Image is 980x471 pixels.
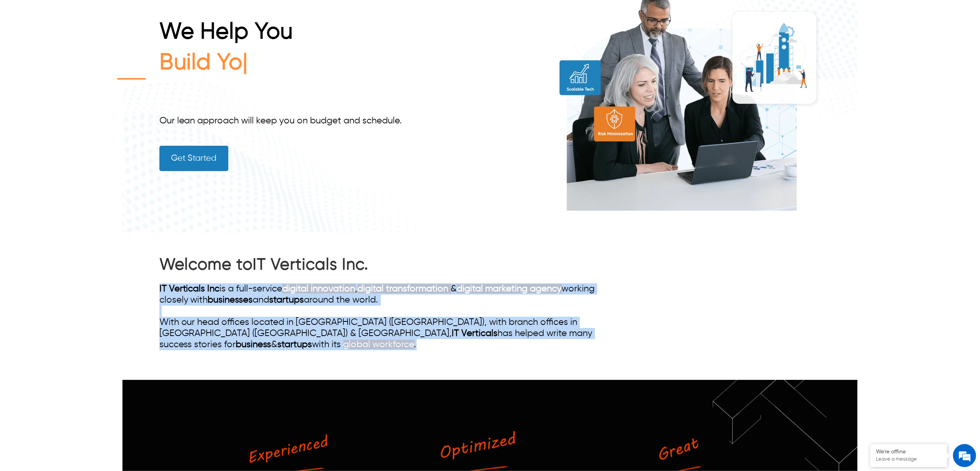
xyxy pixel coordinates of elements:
[159,52,243,74] span: Build Yo
[53,202,59,206] img: salesiqlogo_leal7QplfZFryJ6FIlVepeu7OftD7mt8q6exU6-34PB8prfIgodN67KcxXM9Y7JQ_.png
[113,237,140,247] em: Submit
[457,284,562,293] a: digital marketing agency
[40,43,129,53] div: Leave a message
[236,340,271,349] a: business
[270,295,304,305] a: startups
[159,146,228,171] a: Get Started
[278,340,312,349] a: startups
[159,19,424,50] h1: We Help You
[159,255,623,276] h2: Welcome to
[13,46,32,50] img: logo_Zg8I0qSkbAqR2WFHt3p6CTuqpyXMFPubPcD2OT02zFN43Cy9FUNNG3NEPhM_Q1qe_.png
[159,284,220,293] a: IT Verticals Inc
[4,210,147,237] textarea: Type your message and click 'Submit'
[452,329,498,338] a: IT Verticals
[253,257,369,273] a: IT Verticals Inc.
[343,340,414,349] span: global workforce
[876,456,941,463] p: Leave a message
[159,283,623,350] div: is a full-service , & working closely with and around the world. With our head offices located in...
[876,449,941,455] div: We're offline
[16,97,134,175] span: We are offline. Please leave us a message.
[159,115,424,126] div: Our lean approach will keep you on budget and schedule.
[208,295,253,305] a: businesses
[60,201,98,207] em: Driven by SalesIQ
[358,284,449,293] a: digital transformation
[283,284,355,293] a: digital innovation
[126,4,145,22] div: Minimize live chat window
